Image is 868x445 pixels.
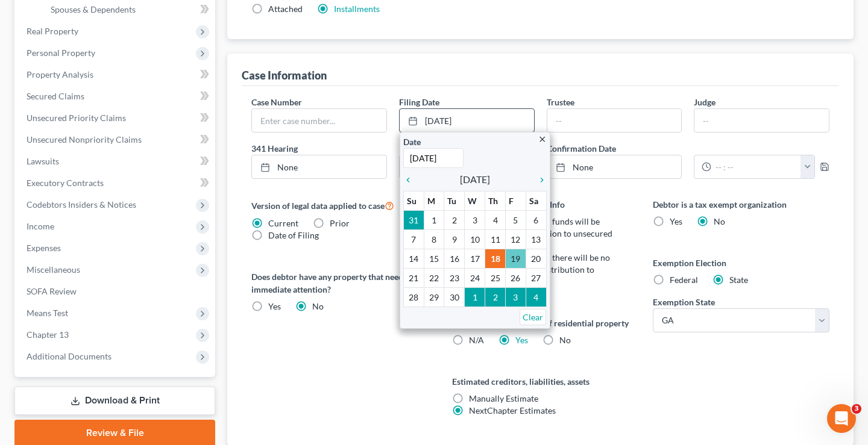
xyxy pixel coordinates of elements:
a: Yes [515,335,528,345]
iframe: Intercom live chat [827,404,856,433]
i: chevron_right [531,175,547,185]
a: Lawsuits [17,151,215,172]
input: Enter case number... [252,109,386,132]
label: Filing Date [399,96,439,108]
a: None [252,155,386,178]
a: Download & Print [14,387,215,415]
span: No [312,301,324,311]
span: Real Property [27,26,78,36]
span: Spouses & Dependents [51,4,136,14]
span: Miscellaneous [27,264,80,275]
span: 3 [852,404,861,414]
input: -- [694,109,829,132]
td: 30 [444,288,465,307]
label: Estimated creditors, liabilities, assets [452,375,629,388]
td: 18 [485,249,506,269]
td: 13 [526,230,546,249]
span: Secured Claims [27,91,84,101]
label: Judge [694,96,715,108]
span: Lawsuits [27,156,59,166]
th: M [424,191,444,211]
td: 21 [403,269,424,288]
td: 12 [505,230,526,249]
td: 9 [444,230,465,249]
td: 2 [485,288,506,307]
a: Property Analysis [17,64,215,86]
label: Does debtor have any property that needs immediate attention? [251,270,428,296]
td: 25 [485,269,506,288]
td: 20 [526,249,546,269]
span: Attached [268,4,303,14]
td: 24 [465,269,485,288]
a: Unsecured Priority Claims [17,107,215,129]
td: 29 [424,288,444,307]
label: Case Number [251,96,302,108]
a: SOFA Review [17,281,215,302]
td: 28 [403,288,424,307]
span: Means Test [27,308,68,318]
span: Current [268,218,298,228]
td: 31 [403,211,424,230]
th: F [505,191,526,211]
label: Version of legal data applied to case [251,198,428,213]
label: Confirmation Date [541,142,836,155]
td: 8 [424,230,444,249]
th: Tu [444,191,465,211]
a: Clear [520,309,546,325]
a: chevron_left [403,172,419,187]
a: Unsecured Nonpriority Claims [17,129,215,151]
span: NextChapter Estimates [469,405,556,415]
td: 4 [526,288,546,307]
div: Case Information [242,68,327,82]
td: 17 [465,249,485,269]
td: 1 [465,288,485,307]
span: Personal Property [27,48,95,58]
span: Expenses [27,243,61,253]
span: SOFA Review [27,286,77,296]
td: 22 [424,269,444,288]
label: Date [403,135,421,148]
span: Additional Documents [27,351,112,361]
a: [DATE] [400,109,534,132]
span: Executory Contracts [27,178,104,188]
label: Exemption Election [653,257,829,269]
th: Sa [526,191,546,211]
th: Th [485,191,506,211]
span: Federal [670,275,698,285]
span: Yes [268,301,281,311]
label: 341 Hearing [245,142,541,155]
td: 5 [505,211,526,230]
td: 23 [444,269,465,288]
i: close [538,135,547,144]
span: Codebtors Insiders & Notices [27,199,136,210]
i: chevron_left [403,175,419,185]
span: Prior [330,218,350,228]
input: -- [547,109,682,132]
label: Trustee [547,96,574,108]
input: -- : -- [711,155,800,178]
label: Debtor is a tax exempt organization [653,198,829,211]
span: No [714,216,725,226]
label: Exemption State [653,296,715,308]
td: 11 [485,230,506,249]
td: 27 [526,269,546,288]
td: 3 [465,211,485,230]
span: N/A [469,335,484,345]
span: Date of Filing [268,230,319,240]
td: 16 [444,249,465,269]
a: chevron_right [531,172,547,187]
td: 15 [424,249,444,269]
span: Income [27,221,54,231]
td: 26 [505,269,526,288]
td: 10 [465,230,485,249]
span: Unsecured Nonpriority Claims [27,134,142,145]
td: 19 [505,249,526,269]
span: Manually Estimate [469,393,538,403]
input: 1/1/2013 [403,148,464,168]
td: 1 [424,211,444,230]
span: State [729,275,748,285]
th: Su [403,191,424,211]
a: Secured Claims [17,86,215,107]
td: 14 [403,249,424,269]
span: [DATE] [460,172,490,187]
